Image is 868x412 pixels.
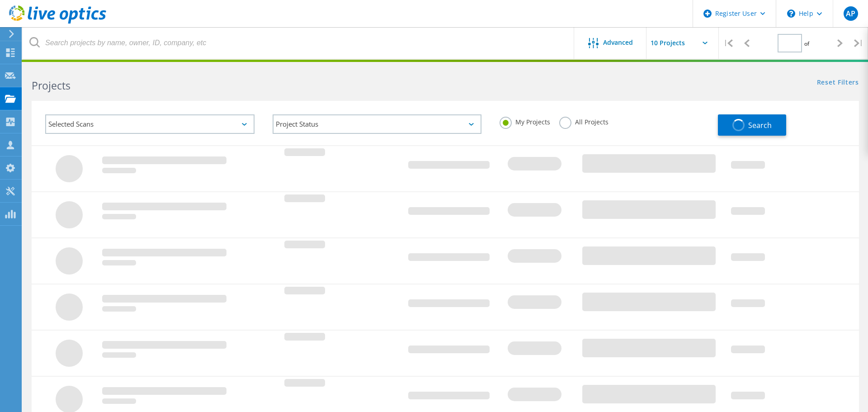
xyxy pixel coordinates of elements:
[23,27,575,59] input: Search projects by name, owner, ID, company, etc
[748,120,772,130] span: Search
[817,79,859,87] a: Reset Filters
[45,114,255,134] div: Selected Scans
[804,40,809,47] span: of
[32,78,71,93] b: Projects
[273,114,482,134] div: Project Status
[500,117,550,125] label: My Projects
[559,117,609,125] label: All Projects
[849,27,868,59] div: |
[846,10,855,17] span: AP
[718,114,786,136] button: Search
[719,27,737,59] div: |
[9,19,106,25] a: Live Optics Dashboard
[787,9,795,18] svg: \n
[603,39,633,46] span: Advanced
